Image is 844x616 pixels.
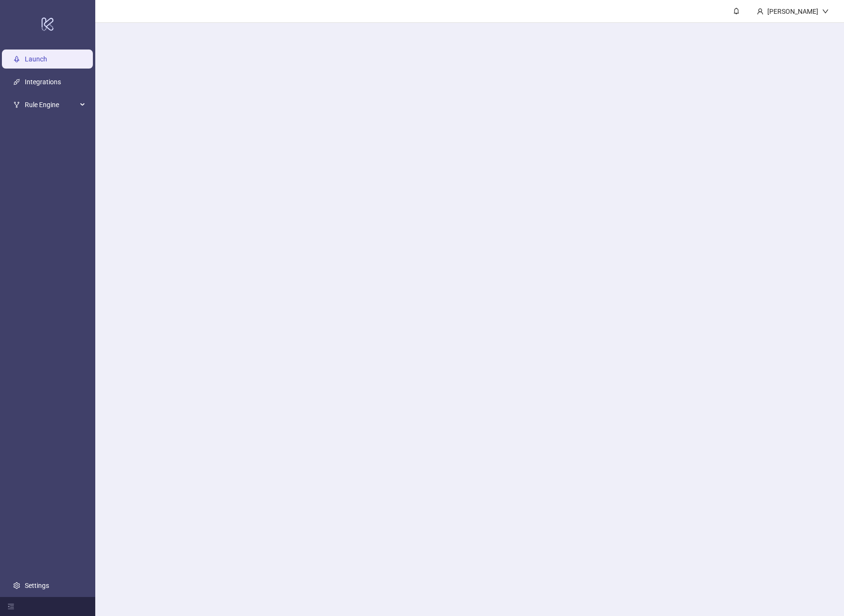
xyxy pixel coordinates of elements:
[822,8,829,15] span: down
[25,582,49,589] a: Settings
[733,8,740,14] span: bell
[25,78,61,86] a: Integrations
[13,101,20,108] span: fork
[757,8,764,15] span: user
[8,603,14,610] span: menu-fold
[25,95,77,114] span: Rule Engine
[764,6,822,17] div: [PERSON_NAME]
[25,55,47,63] a: Launch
